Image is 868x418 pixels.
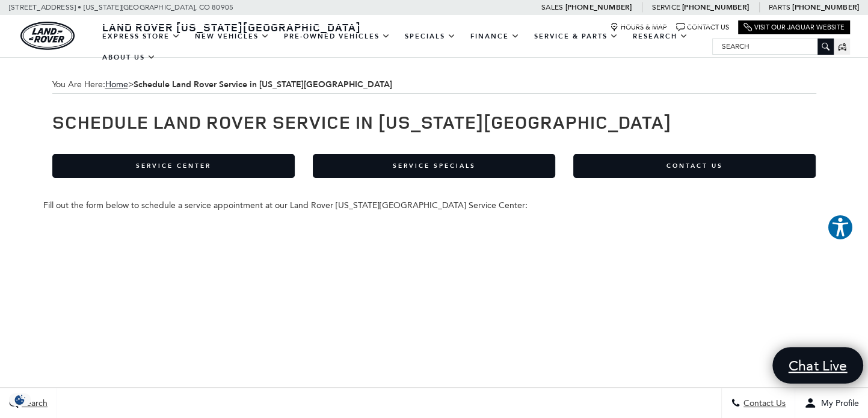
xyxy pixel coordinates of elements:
[827,214,854,243] aside: Accessibility Help Desk
[188,26,277,47] a: New Vehicles
[792,2,859,12] a: [PHONE_NUMBER]
[9,3,233,11] a: [STREET_ADDRESS] • [US_STATE][GEOGRAPHIC_DATA], CO 80905
[6,393,34,406] img: Opt-Out Icon
[20,22,75,50] a: land-rover
[105,79,128,90] a: Home
[95,47,163,68] a: About Us
[52,112,816,132] h1: Schedule Land Rover Service in [US_STATE][GEOGRAPHIC_DATA]
[102,20,361,34] span: Land Rover [US_STATE][GEOGRAPHIC_DATA]
[95,26,188,47] a: EXPRESS STORE
[565,2,632,12] a: [PHONE_NUMBER]
[626,26,695,47] a: Research
[95,20,368,34] a: Land Rover [US_STATE][GEOGRAPHIC_DATA]
[651,3,680,11] span: Service
[313,154,555,178] a: Service Specials
[816,398,859,408] span: My Profile
[134,79,392,90] strong: Schedule Land Rover Service in [US_STATE][GEOGRAPHIC_DATA]
[795,388,868,418] button: Open user profile menu
[527,26,626,47] a: Service & Parts
[743,23,845,32] a: Visit Our Jaguar Website
[20,22,75,50] img: Land Rover
[713,39,833,54] input: Search
[52,154,295,178] a: Service Center
[682,2,749,12] a: [PHONE_NUMBER]
[463,26,527,47] a: Finance
[782,357,854,375] span: Chat Live
[6,393,34,406] section: Click to Open Cookie Consent Modal
[676,23,729,32] a: Contact Us
[398,26,463,47] a: Specials
[52,76,816,94] div: Breadcrumbs
[277,26,398,47] a: Pre-Owned Vehicles
[769,3,790,11] span: Parts
[541,3,563,11] span: Sales
[573,154,816,178] a: Contact Us
[772,347,863,384] a: Chat Live
[52,76,816,94] span: You Are Here:
[105,79,392,90] span: >
[610,23,667,32] a: Hours & Map
[827,214,854,241] button: Explore your accessibility options
[95,26,712,68] nav: Main Navigation
[740,398,786,408] span: Contact Us
[43,200,825,211] div: Fill out the form below to schedule a service appointment at our Land Rover [US_STATE][GEOGRAPHIC...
